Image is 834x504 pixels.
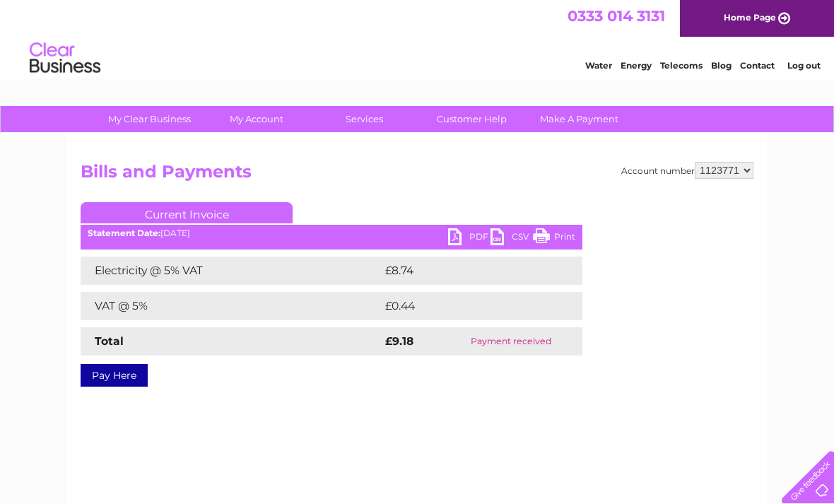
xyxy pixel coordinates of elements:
a: Energy [621,60,652,71]
a: My Clear Business [91,106,208,132]
td: VAT @ 5% [81,292,382,320]
a: 0333 014 3131 [568,7,665,25]
td: £0.44 [382,292,550,320]
div: [DATE] [81,228,582,238]
strong: Total [95,334,124,348]
a: My Account [199,106,315,132]
a: Blog [711,60,732,71]
a: Make A Payment [521,106,638,132]
b: Statement Date: [88,228,160,238]
a: CSV [491,228,533,249]
div: Clear Business is a trading name of Verastar Limited (registered in [GEOGRAPHIC_DATA] No. 3667643... [84,8,752,69]
h2: Bills and Payments [81,162,753,189]
a: Pay Here [81,364,148,387]
a: Contact [740,60,775,71]
a: Telecoms [660,60,703,71]
td: £8.74 [382,257,549,285]
div: Account number [621,162,753,179]
a: PDF [448,228,491,249]
td: Electricity @ 5% VAT [81,257,382,285]
a: Water [585,60,612,71]
img: logo.png [29,37,101,80]
a: Log out [787,60,821,71]
a: Current Invoice [81,202,293,223]
a: Print [533,228,575,249]
a: Customer Help [413,106,530,132]
td: Payment received [440,327,582,356]
a: Services [306,106,423,132]
strong: £9.18 [385,334,413,348]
